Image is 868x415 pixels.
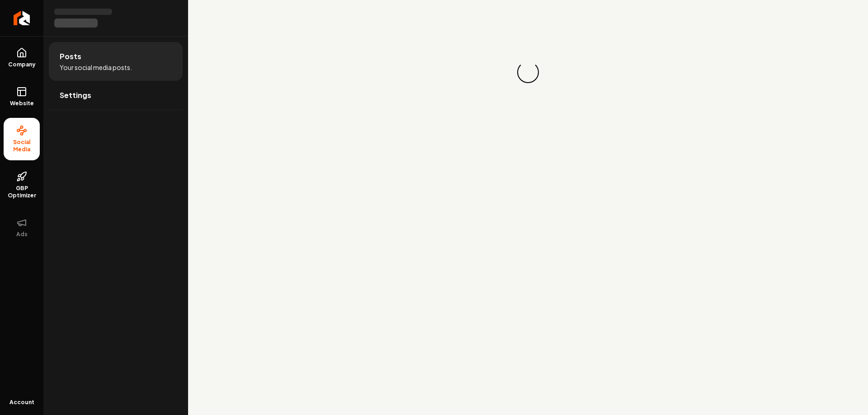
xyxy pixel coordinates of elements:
[4,79,40,114] a: Website
[14,11,30,25] img: Rebolt Logo
[5,61,39,68] span: Company
[9,399,34,406] span: Account
[4,185,40,199] span: GBP Optimizer
[60,90,91,101] span: Settings
[13,231,31,238] span: Ads
[60,51,81,62] span: Posts
[4,139,40,153] span: Social Media
[4,40,40,75] a: Company
[6,100,38,107] span: Website
[517,61,539,83] div: Loading
[4,210,40,245] button: Ads
[60,63,132,72] span: Your social media posts.
[4,164,40,206] a: GBP Optimizer
[49,81,183,110] a: Settings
